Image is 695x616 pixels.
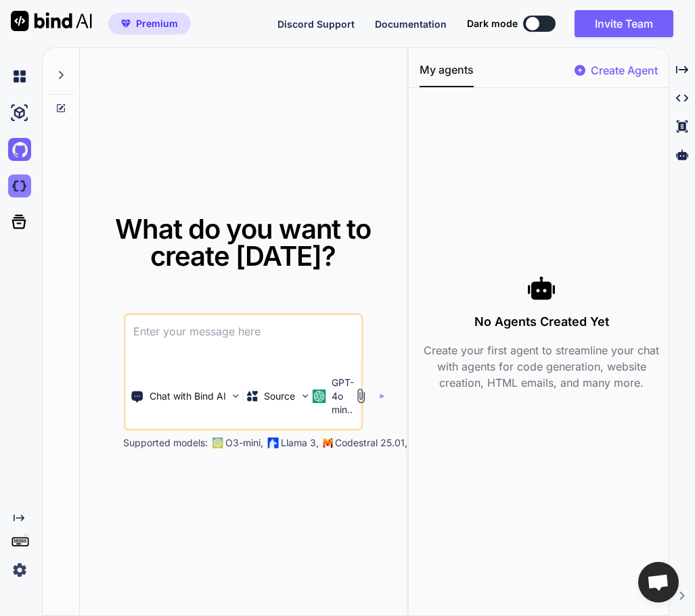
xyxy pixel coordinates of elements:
[8,174,31,197] img: darkCloudIdeIcon
[379,394,384,399] img: icon
[121,20,131,28] img: premium
[332,376,354,417] p: GPT-4o min..
[8,65,31,88] img: chat
[267,437,278,448] img: Llama2
[264,389,295,403] p: Source
[323,438,332,448] img: Mistral-AI
[8,138,31,161] img: githubLight
[420,342,663,391] p: Create your first agent to streamline your chat with agents for code generation, website creation...
[299,390,311,402] img: Pick Models
[353,388,368,404] img: attachment
[212,437,223,448] img: GPT-4
[375,17,447,31] button: Documentation
[225,436,263,450] p: O3-mini,
[467,17,518,30] span: Dark mode
[420,312,663,331] h3: No Agents Created Yet
[420,62,474,87] button: My agents
[277,18,355,30] span: Discord Support
[115,212,371,273] span: What do you want to create [DATE]?
[150,389,226,403] p: Chat with Bind AI
[8,559,31,582] img: settings
[313,389,326,403] img: GPT-4o mini
[123,436,208,450] p: Supported models:
[575,10,673,37] button: Invite Team
[281,436,319,450] p: Llama 3,
[136,17,178,30] span: Premium
[108,13,191,34] button: premiumPremium
[375,18,447,30] span: Documentation
[277,17,355,31] button: Discord Support
[8,101,31,124] img: ai-studio
[591,62,658,78] p: Create Agent
[638,562,679,602] div: Open chat
[11,11,92,31] img: Bind AI
[230,390,242,402] img: Pick Tools
[335,436,407,450] p: Codestral 25.01,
